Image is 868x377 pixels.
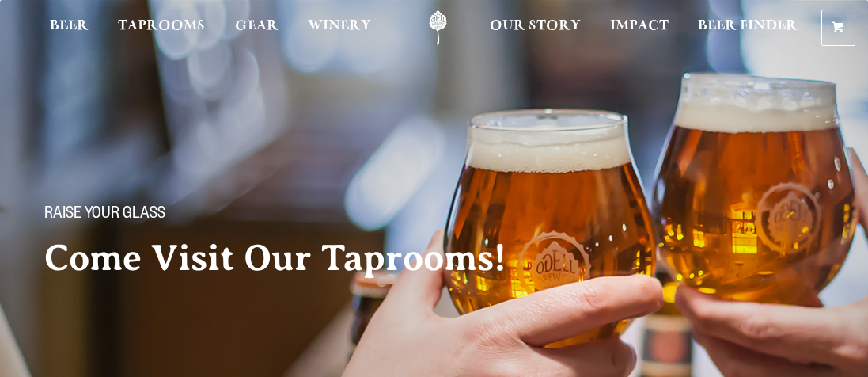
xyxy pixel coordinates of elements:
[479,10,591,46] a: Our Story
[118,20,205,32] span: Taprooms
[698,20,798,32] span: Beer Finder
[610,20,669,32] span: Impact
[408,10,468,46] a: Odell Home
[44,205,165,226] span: Raise your glass
[50,20,89,32] span: Beer
[225,10,289,46] a: Gear
[600,10,679,46] a: Impact
[44,238,538,278] h2: Come Visit Our Taprooms!
[688,10,808,46] a: Beer Finder
[298,10,381,46] a: Winery
[490,20,581,32] span: Our Story
[108,10,215,46] a: Taprooms
[308,20,371,32] span: Winery
[235,20,279,32] span: Gear
[40,10,99,46] a: Beer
